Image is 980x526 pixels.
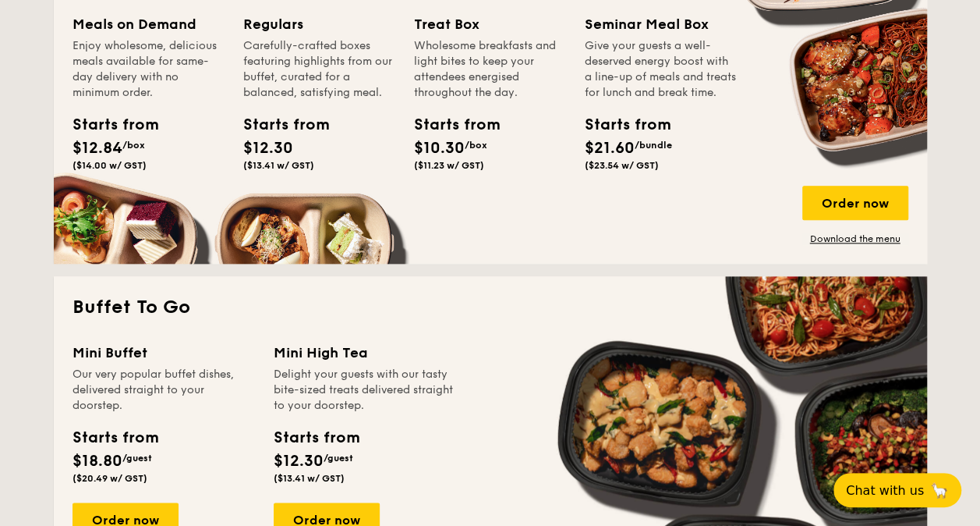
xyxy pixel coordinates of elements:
[243,13,395,35] div: Regulars
[243,139,293,158] span: $12.30
[802,233,908,245] a: Download the menu
[930,482,949,499] span: 🦙
[243,113,313,137] div: Starts from
[73,367,255,414] div: Our very popular buffet dishes, delivered straight to your doorstep.
[274,452,324,471] span: $12.30
[73,342,255,364] div: Mini Buffet
[585,139,635,158] span: $21.60
[833,473,961,507] button: Chat with us🦙
[73,426,157,450] div: Starts from
[846,483,924,498] span: Chat with us
[585,38,737,101] div: Give your guests a well-deserved energy boost with a line-up of meals and treats for lunch and br...
[73,452,122,471] span: $18.80
[73,113,143,137] div: Starts from
[585,13,737,35] div: Seminar Meal Box
[802,186,908,220] div: Order now
[274,367,456,414] div: Delight your guests with our tasty bite-sized treats delivered straight to your doorstep.
[274,473,345,484] span: ($13.41 w/ GST)
[414,113,484,137] div: Starts from
[73,38,225,101] div: Enjoy wholesome, delicious meals available for same-day delivery with no minimum order.
[414,38,566,101] div: Wholesome breakfasts and light bites to keep your attendees energised throughout the day.
[274,426,359,450] div: Starts from
[243,160,314,171] span: ($13.41 w/ GST)
[73,473,147,484] span: ($20.49 w/ GST)
[324,453,353,464] span: /guest
[585,113,655,137] div: Starts from
[414,160,484,171] span: ($11.23 w/ GST)
[73,139,122,158] span: $12.84
[274,342,456,364] div: Mini High Tea
[73,13,225,35] div: Meals on Demand
[465,140,487,151] span: /box
[122,140,145,151] span: /box
[73,295,908,320] h2: Buffet To Go
[414,13,566,35] div: Treat Box
[635,140,672,151] span: /bundle
[414,139,465,158] span: $10.30
[122,453,152,464] span: /guest
[73,160,147,171] span: ($14.00 w/ GST)
[243,38,395,101] div: Carefully-crafted boxes featuring highlights from our buffet, curated for a balanced, satisfying ...
[585,160,659,171] span: ($23.54 w/ GST)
